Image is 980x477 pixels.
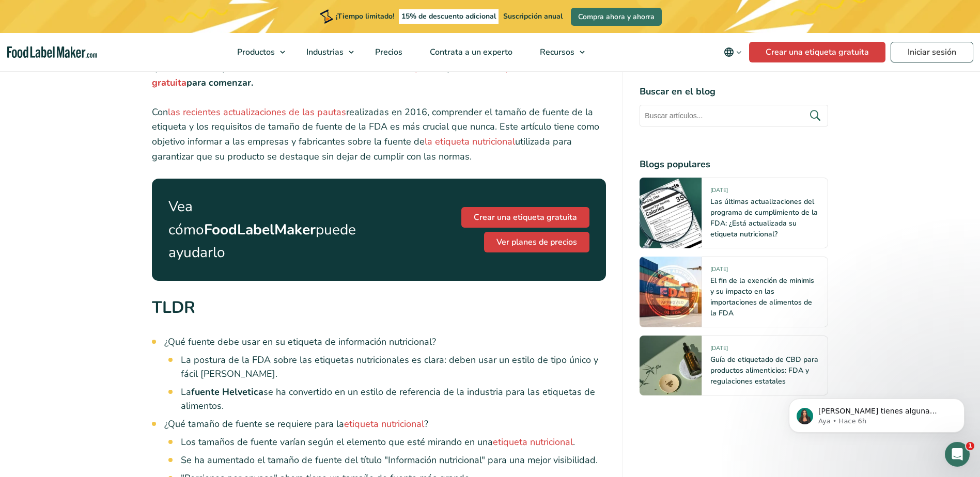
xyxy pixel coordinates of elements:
[773,377,980,449] iframe: Intercom notifications mensaje
[181,385,606,413] li: La se ha convertido en un estilo de referencia de la industria para las etiquetas de alimentos.
[710,197,818,239] a: Las últimas actualizaciones del programa de cumplimiento de la FDA: ¿Está actualizada su etiqueta...
[164,336,436,348] font: ¿Qué fuente debe usar en su etiqueta de información nutricional?
[293,33,359,71] a: Industrias
[336,11,394,21] span: ¡Tiempo limitado!
[710,265,728,277] span: [DATE]
[571,8,662,26] a: Compra ahora y ahorra
[152,61,577,89] a: cree una etiqueta nutricional gratuita
[503,11,563,21] span: Suscripción anual
[234,46,276,58] span: Productos
[372,46,403,58] span: Precios
[152,296,195,319] strong: TLDR
[186,76,253,89] strong: para comenzar.
[181,353,606,381] li: La postura de la FDA sobre las etiquetas nutricionales es clara: deben usar un estilo de tipo úni...
[204,220,316,240] strong: FoodLabelMaker
[416,33,524,71] a: Contrata a un experto
[484,232,589,252] a: Ver planes de precios
[425,135,515,148] a: la etiqueta nutricional
[945,442,970,467] iframe: Intercom live chat
[891,42,973,62] a: Iniciar sesión
[640,105,828,126] input: Buscar artículos...
[334,61,446,74] a: Consulte nuestros precios
[181,453,606,467] li: Se ha aumentado el tamaño de fuente del título "Información nutricional" para una mejor visibilidad.
[710,186,728,198] span: [DATE]
[7,46,97,58] a: Página de inicio de Food Label Maker
[224,33,290,71] a: Productos
[191,386,263,398] strong: fuente Helvetica
[303,46,345,58] span: Industrias
[427,46,514,58] span: Contrata a un experto
[344,418,424,430] a: etiqueta nutricional
[537,46,575,58] span: Recursos
[710,276,814,318] a: El fin de la exención de minimis y su impacto en las importaciones de alimentos de la FDA
[181,435,606,449] li: Los tamaños de fuente varían según el elemento que esté mirando en una .
[168,195,356,264] p: Vea cómo puede ayudarlo
[749,42,885,62] a: Crear una etiqueta gratuita
[710,355,818,386] a: Guía de etiquetado de CBD para productos alimenticios: FDA y regulaciones estatales
[168,106,346,118] a: las recientes actualizaciones de las pautas
[152,105,606,164] p: Con realizadas en 2016, comprender el tamaño de fuente de la etiqueta y los requisitos de tamaño ...
[362,33,414,71] a: Precios
[640,157,828,171] h4: Blogs populares
[152,31,592,74] strong: garantiza que las etiquetas no solo cumplan con las normas, sino que también sean fáciles de usar...
[493,436,573,448] a: etiqueta nutricional
[966,442,974,450] span: 1
[640,85,828,99] h4: Buscar en el blog
[446,61,451,74] strong: y
[164,418,428,430] font: ¿Qué tamaño de fuente se requiere para la ?
[710,344,728,356] span: [DATE]
[461,207,589,228] a: Crear una etiqueta gratuita
[526,33,590,71] a: Recursos
[717,42,749,62] button: Cambiar idioma
[399,9,499,24] span: 15% de descuento adicional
